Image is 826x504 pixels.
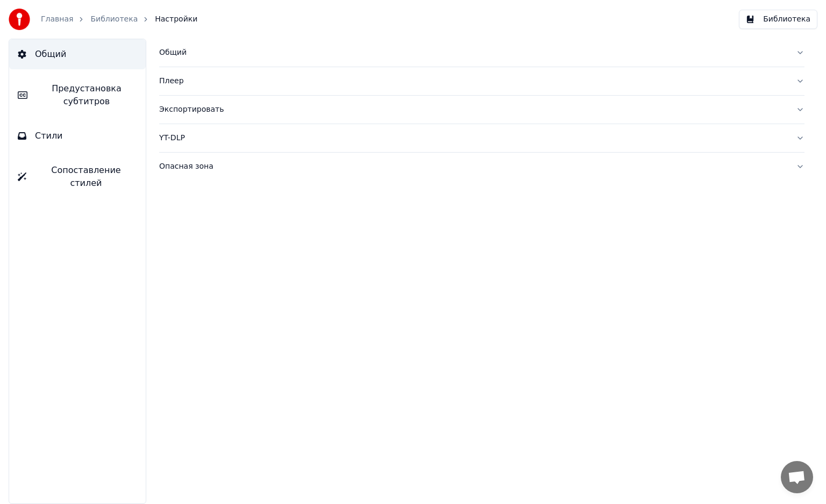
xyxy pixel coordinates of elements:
[781,461,813,493] div: Открытый чат
[739,10,817,29] button: Библиотека
[159,47,787,58] div: Общий
[9,74,146,117] button: Предустановка субтитров
[41,14,197,25] nav: breadcrumb
[159,161,787,172] div: Опасная зона
[159,133,787,143] div: YT-DLP
[35,48,66,61] span: Общий
[36,82,137,108] span: Предустановка субтитров
[9,155,146,198] button: Сопоставление стилей
[159,153,804,181] button: Опасная зона
[9,121,146,151] button: Стили
[159,67,804,95] button: Плеер
[35,129,63,142] span: Стили
[9,9,30,30] img: youka
[159,124,804,152] button: YT-DLP
[90,14,138,25] a: Библиотека
[159,96,804,124] button: Экспортировать
[155,14,197,25] span: Настройки
[35,164,137,190] span: Сопоставление стилей
[159,39,804,67] button: Общий
[9,39,146,69] button: Общий
[41,14,73,25] a: Главная
[159,104,787,115] div: Экспортировать
[159,76,787,87] div: Плеер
